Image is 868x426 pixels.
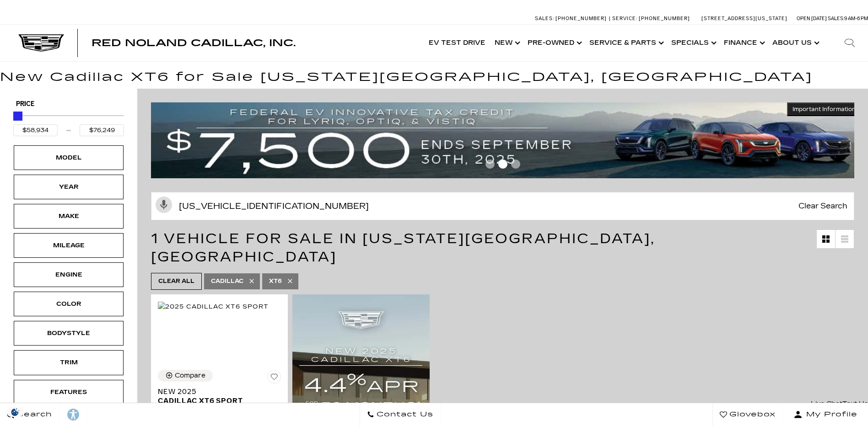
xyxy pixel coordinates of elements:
div: Bodystyle [46,328,92,338]
a: Service: [PHONE_NUMBER] [609,16,692,21]
span: Go to slide 3 [511,160,520,169]
img: Opt-Out Icon [5,407,26,417]
span: XT6 [269,276,282,287]
a: Sales: [PHONE_NUMBER] [535,16,609,21]
button: Compare Vehicle [158,370,213,382]
div: Color [46,299,92,309]
span: Text Us [842,400,868,408]
div: TrimTrim [14,350,124,375]
div: ModelModel [14,145,124,170]
a: Specials [667,25,719,61]
button: Open user profile menu [783,403,868,426]
a: Glovebox [712,403,783,426]
a: Text Us [842,398,868,410]
div: YearYear [14,175,124,199]
span: [PHONE_NUMBER] [555,16,607,21]
section: Click to Open Cookie Consent Modal [5,407,26,417]
input: Maximum [80,124,124,136]
span: [PHONE_NUMBER] [639,16,690,21]
a: Live Chat [811,398,842,410]
a: New 2025Cadillac XT6 Sport [158,387,281,405]
span: Sales: [828,16,844,21]
div: Mileage [46,240,92,250]
span: Clear Search [794,192,852,220]
div: Maximum Price [13,112,22,121]
div: Year [46,182,92,192]
img: 2025 Cadillac XT6 Sport [158,302,269,312]
div: Model [46,153,92,163]
a: [STREET_ADDRESS][US_STATE] [701,16,787,21]
div: EngineEngine [14,262,124,287]
div: Make [46,211,92,221]
button: Important Information [787,102,861,116]
a: New [490,25,523,61]
a: About Us [768,25,822,61]
span: Sales: [535,16,554,21]
div: MakeMake [14,204,124,229]
span: Red Noland Cadillac, Inc. [92,37,296,48]
a: Service & Parts [585,25,667,61]
span: Important Information [793,106,856,113]
span: 9 AM-6 PM [844,16,868,21]
div: Compare [175,372,205,380]
span: Clear All [158,276,194,287]
span: Live Chat [811,400,842,408]
span: Go to slide 2 [498,160,507,169]
span: Cadillac XT6 Sport [158,396,274,405]
span: Open [DATE] [797,16,827,21]
div: Price [13,108,124,136]
input: Search Inventory [151,192,854,220]
a: Pre-Owned [523,25,585,61]
a: EV Test Drive [424,25,490,61]
span: Glovebox [727,408,776,421]
span: 1 Vehicle for Sale in [US_STATE][GEOGRAPHIC_DATA], [GEOGRAPHIC_DATA] [151,230,655,265]
span: Search [14,408,52,421]
span: Cadillac [211,276,243,287]
span: Go to slide 1 [485,160,495,169]
div: MileageMileage [14,233,124,258]
div: Trim [46,357,92,367]
span: My Profile [803,408,857,421]
a: Red Noland Cadillac, Inc. [92,38,296,48]
a: Contact Us [360,403,441,426]
div: ColorColor [14,292,124,316]
input: Minimum [13,124,58,136]
img: vrp-tax-ending-august-version [151,102,861,178]
div: Features [46,387,92,397]
span: Service: [612,16,637,21]
span: Contact Us [374,408,433,421]
div: BodystyleBodystyle [14,321,124,346]
a: Finance [719,25,768,61]
button: Save Vehicle [267,370,281,387]
div: FeaturesFeatures [14,380,124,405]
svg: Click to toggle on voice search [156,197,172,213]
div: Engine [46,270,92,280]
img: Cadillac Dark Logo with Cadillac White Text [18,34,64,52]
span: New 2025 [158,387,274,396]
h5: Price [16,100,121,108]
